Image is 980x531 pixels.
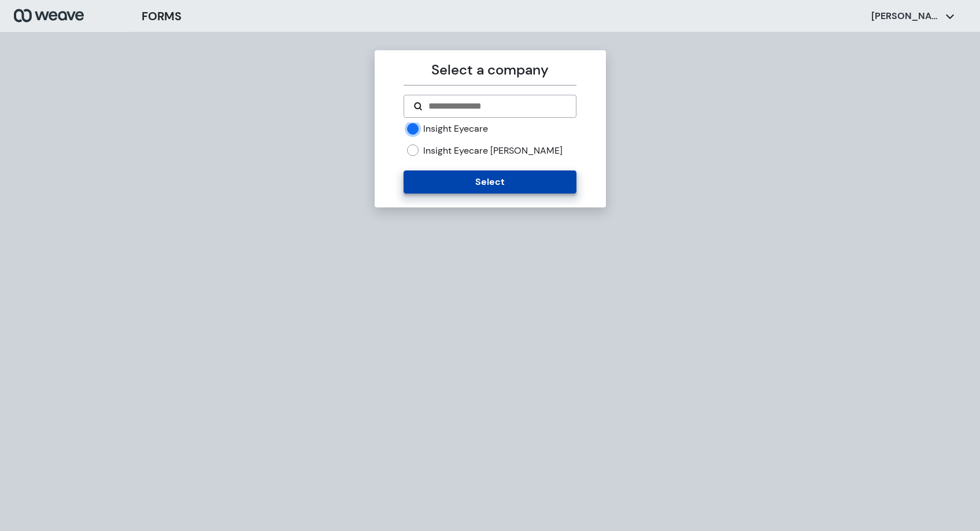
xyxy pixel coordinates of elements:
h3: FORMS [142,8,182,25]
label: Insight Eyecare [PERSON_NAME] [423,144,563,157]
label: Insight Eyecare [423,122,488,135]
p: Select a company [404,60,576,80]
button: Select [404,170,576,194]
input: Search [427,99,567,113]
p: [PERSON_NAME] [871,10,941,23]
